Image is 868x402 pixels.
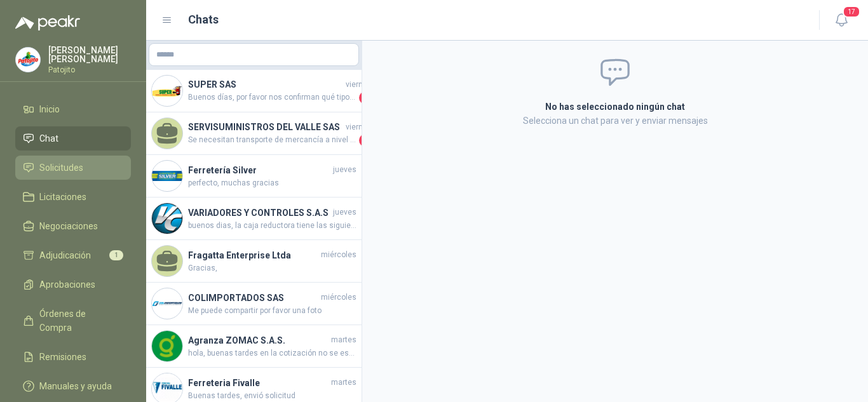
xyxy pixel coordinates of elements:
[188,11,219,29] h1: Chats
[188,77,343,91] h4: SUPER SAS
[359,134,372,147] span: 2
[39,190,86,204] span: Licitaciones
[188,390,356,402] span: Buenas tardes, envió solicitud
[15,214,131,238] a: Negociaciones
[346,121,372,133] span: viernes
[146,325,362,368] a: Company LogoAgranza ZOMAC S.A.S.marteshola, buenas tardes en la cotización no se especifica que t...
[39,350,86,364] span: Remisiones
[188,347,356,359] span: hola, buenas tardes en la cotización no se especifica que tipo de maquinaria se esta solicitando ...
[188,262,356,274] span: Gracias,
[188,333,329,347] h4: Agranza ZOMAC S.A.S.
[188,91,356,104] span: Buenos días, por favor nos confirman qué tipo de extintores serían.
[15,345,131,369] a: Remisiones
[188,248,318,262] h4: Fragatta Enterprise Ltda
[843,6,860,18] span: 17
[15,243,131,267] a: Adjudicación1
[346,79,372,91] span: viernes
[15,272,131,297] a: Aprobaciones
[152,161,182,191] img: Company Logo
[188,206,330,220] h4: VARIADORES Y CONTROLES S.A.S
[152,331,182,361] img: Company Logo
[16,48,40,72] img: Company Logo
[39,102,60,116] span: Inicio
[146,70,362,112] a: Company LogoSUPER SASviernesBuenos días, por favor nos confirman qué tipo de extintores serían.1
[188,177,356,189] span: perfecto, muchas gracias
[15,374,131,398] a: Manuales y ayuda
[39,278,95,291] span: Aprobaciones
[331,377,356,389] span: martes
[321,291,356,304] span: miércoles
[48,46,131,64] p: [PERSON_NAME] [PERSON_NAME]
[48,66,131,74] p: Patojito
[188,291,318,305] h4: COLIMPORTADOS SAS
[146,240,362,283] a: Fragatta Enterprise LtdamiércolesGracias,
[331,334,356,346] span: martes
[39,219,98,233] span: Negociaciones
[393,114,837,128] p: Selecciona un chat para ver y enviar mensajes
[152,203,182,234] img: Company Logo
[39,161,83,175] span: Solicitudes
[333,164,356,176] span: jueves
[188,376,329,390] h4: Ferreteria Fivalle
[15,126,131,151] a: Chat
[188,305,356,317] span: Me puede compartir por favor una foto
[39,248,91,262] span: Adjudicación
[188,134,356,147] span: Se necesitan transporte de mercancía a nivel de piso ofrecemos el transporte con una capacidad de...
[146,198,362,240] a: Company LogoVARIADORES Y CONTROLES S.A.Sjuevesbuenos dias, la caja reductora tiene las siguientes...
[15,302,131,340] a: Órdenes de Compra
[146,283,362,325] a: Company LogoCOLIMPORTADOS SASmiércolesMe puede compartir por favor una foto
[152,288,182,319] img: Company Logo
[830,9,853,32] button: 17
[39,307,119,335] span: Órdenes de Compra
[188,163,330,177] h4: Ferretería Silver
[393,100,837,114] h2: No has seleccionado ningún chat
[152,76,182,106] img: Company Logo
[39,379,112,393] span: Manuales y ayuda
[359,91,372,104] span: 1
[321,249,356,261] span: miércoles
[188,120,343,134] h4: SERVISUMINISTROS DEL VALLE SAS
[39,131,58,145] span: Chat
[15,156,131,180] a: Solicitudes
[15,97,131,121] a: Inicio
[333,206,356,218] span: jueves
[146,155,362,198] a: Company LogoFerretería Silverjuevesperfecto, muchas gracias
[146,112,362,155] a: SERVISUMINISTROS DEL VALLE SASviernesSe necesitan transporte de mercancía a nivel de piso ofrecem...
[15,185,131,209] a: Licitaciones
[15,15,80,30] img: Logo peakr
[109,250,123,260] span: 1
[188,220,356,232] span: buenos dias, la caja reductora tiene las siguientes especificaciones: CAJA REDUCTORA REL 100:1 TA...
